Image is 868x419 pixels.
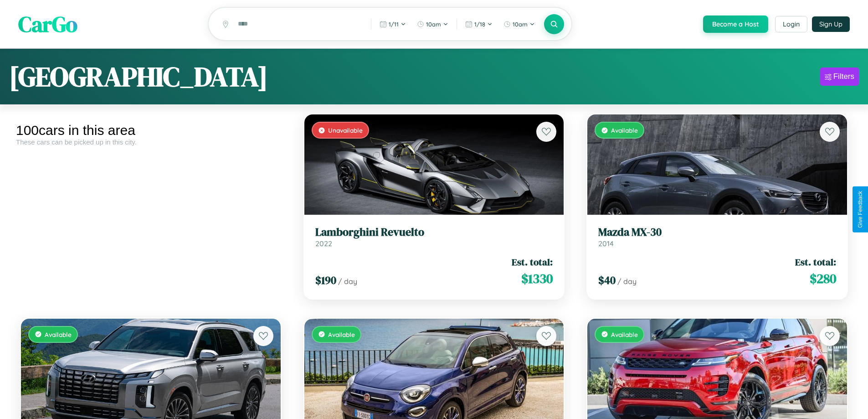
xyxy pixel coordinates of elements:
[598,226,836,248] a: Mazda MX-302014
[474,21,485,28] span: 1 / 18
[598,239,614,248] span: 2014
[795,255,836,269] span: Est. total:
[598,273,616,288] span: $ 40
[16,138,286,146] div: These cars can be picked up in this city.
[426,21,441,28] span: 10am
[820,67,859,86] button: Filters
[389,21,399,28] span: 1 / 11
[611,126,638,134] span: Available
[617,277,637,286] span: / day
[833,72,854,81] div: Filters
[461,17,497,31] button: 1/18
[703,16,768,33] button: Become a Host
[328,331,355,338] span: Available
[775,16,807,32] button: Login
[611,331,638,338] span: Available
[857,191,863,228] div: Give Feedback
[521,269,553,288] span: $ 1330
[18,9,77,39] span: CarGo
[315,226,553,239] h3: Lamborghini Revuelto
[9,58,268,95] h1: [GEOGRAPHIC_DATA]
[315,273,336,288] span: $ 190
[338,277,357,286] span: / day
[512,255,553,269] span: Est. total:
[810,269,836,288] span: $ 280
[513,21,528,28] span: 10am
[328,126,363,134] span: Unavailable
[598,226,836,239] h3: Mazda MX-30
[315,239,332,248] span: 2022
[16,123,286,138] div: 100 cars in this area
[812,16,850,32] button: Sign Up
[45,331,72,338] span: Available
[375,17,411,31] button: 1/11
[315,226,553,248] a: Lamborghini Revuelto2022
[412,17,453,31] button: 10am
[499,17,539,31] button: 10am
